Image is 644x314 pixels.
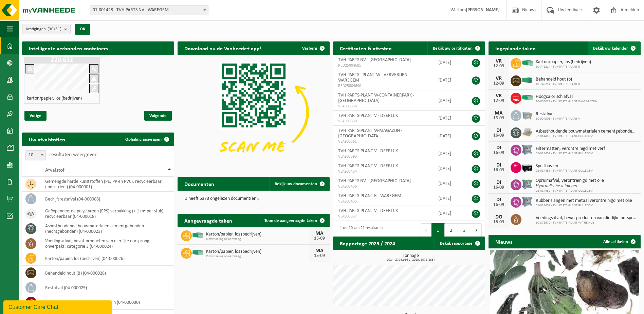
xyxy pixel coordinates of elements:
td: behandeld hout (B) (04-000028) [40,266,174,280]
td: geëxpandeerde polystyreen (EPS) verpakking (< 1 m² per stuk), recycleerbaar (04-000018) [40,206,174,221]
h2: Download nu de Vanheede+ app! [178,41,268,55]
img: WB-2500-GAL-GY-01 [521,109,533,121]
a: Ophaling aanvragen [120,133,173,146]
td: bedrijfsrestafval (04-000008) [40,192,174,206]
span: 01-001428 - TVH PARTS NV - WAREGEM [90,5,208,15]
div: 1 tot 10 van 21 resultaten [336,223,383,238]
div: DO [492,214,505,220]
span: 02-014452 - TVH PARTS-PLANT GULLEGEM [536,134,637,138]
span: Vestigingen [26,24,61,34]
span: Rubber slangen met metaal verontreinigd met olie [536,198,632,204]
count: (30/31) [48,27,61,31]
h2: Certificaten & attesten [333,41,399,55]
div: 12-09 [492,99,505,103]
span: Voedingsafval, bevat producten van dierlijke oorsprong, onverpakt, categorie 3 [536,215,637,221]
span: Volgende [144,111,172,121]
button: Verberg [297,41,329,55]
span: Filtermatten, verontreinigd met verf [536,146,605,152]
span: Hoogcalorisch afval [536,94,597,100]
h2: Rapportage 2025 / 2024 [333,237,402,250]
i: Hydraulische leidingen [536,184,578,189]
span: VLA903361 [338,139,428,144]
span: TVH PARTS-PLANT V - DEERLIJK [338,149,398,154]
span: Omwisseling op aanvraag [206,237,309,241]
div: DI [492,197,505,203]
td: gemengde harde kunststoffen (PE, PP en PVC), recycleerbaar (industrieel) (04-000001) [40,177,174,192]
div: DI [492,180,505,185]
h2: Intelligente verbonden containers [22,41,174,55]
span: TVH PARTS-PLANT W-CONTAINERPARK - [GEOGRAPHIC_DATA] [338,93,414,103]
a: Toon de aangevraagde taken [259,214,329,227]
span: Omwisseling op aanvraag [206,255,309,259]
span: TVH PARTS-PLANT V - DEERLIJK [338,163,398,169]
span: Opruimafval, verontreinigd met olie [536,178,604,184]
td: [DATE] [433,206,465,221]
span: Verberg [302,46,317,51]
h2: Documenten [178,177,221,190]
span: RED25004690 [338,83,428,89]
td: [DATE] [433,55,465,70]
span: 02-014452 - TVH PARTS-PLANT GULLEGEM [536,204,632,208]
img: PB-LB-0680-HPE-BK-11 [521,161,533,173]
span: TVH PARTS-PLANT W-MAGAZIJN - [GEOGRAPHIC_DATA] [338,128,402,139]
img: HK-XC-40-GN-00 [521,77,533,83]
div: 16-09 [492,185,505,190]
button: Next [471,223,482,237]
img: PB-AP-0800-MET-02-01 [521,196,533,207]
span: 10-904503 - TVH PARTS-PLANT V [536,117,580,121]
div: 16-09 [492,151,505,155]
td: inert, recycleerbaar < 80% steenpuin (04-000030) [40,295,174,310]
img: HK-XP-30-GN-00 [521,60,533,66]
img: PB-AP-0800-MET-02-01 [521,144,533,155]
span: 01-001428 - TVH PARTS NV - WAREGEM [90,5,208,15]
td: [DATE] [433,176,465,191]
div: 15-09 [492,116,505,121]
td: restafval (04-000029) [40,280,174,295]
div: MA [313,248,326,254]
span: TVH PARTS NV - [GEOGRAPHIC_DATA] [338,57,411,63]
span: Spuitbussen [536,163,593,169]
a: Bekijk rapportage [435,237,484,250]
img: HK-XP-30-GN-00 [521,94,533,101]
span: Bekijk uw documenten [275,182,317,186]
span: VLA903357 [338,214,428,219]
a: Bekijk uw kalender [588,41,640,55]
div: 18-09 [492,220,505,225]
span: 2024: 2794,966 t - 2025: 1978,835 t [336,258,485,262]
span: VLA903393 [338,154,428,159]
div: DI [492,162,505,168]
td: [DATE] [433,126,465,146]
td: karton/papier, los (bedrijven) (04-000026) [40,251,174,266]
div: DI [492,145,505,151]
td: [DATE] [433,111,465,126]
span: TVH PARTS-PLANT R - WAREGEM [338,193,401,198]
span: VLA903436 [338,184,428,189]
img: LP-PA-00000-WDN-11 [521,126,533,138]
span: Toon de aangevraagde taken [264,219,317,223]
div: 15-09 [313,236,326,241]
div: VR [492,58,505,64]
td: voedingsafval, bevat producten van dierlijke oorsprong, onverpakt, categorie 3 (04-000024) [40,236,174,251]
span: VLA903358 [338,104,428,109]
label: resultaten weergeven [49,152,97,157]
span: 10-878670 - TVH PARTS-PLANT W-THE HUB [536,221,637,225]
h2: Uw afvalstoffen [22,133,72,146]
td: [DATE] [433,70,465,90]
a: Bekijk uw certificaten [427,41,484,55]
p: U heeft 5373 ongelezen document(en). [184,196,323,201]
div: 12-09 [492,81,505,86]
div: 15-09 [313,254,326,258]
span: 02-014452 - TVH PARTS-PLANT GULLEGEM [536,189,604,193]
div: 16-09 [492,133,505,138]
span: VLA903360 [338,119,428,124]
span: Asbesthoudende bouwmaterialen cementgebonden (hechtgebonden) [536,129,637,134]
span: Vorige [24,111,47,121]
span: Behandeld hout (b) [536,77,580,82]
button: 2 [445,223,458,237]
h2: Nieuws [489,235,519,248]
span: Ophaling aanvragen [125,137,162,142]
span: VLA903434 [338,169,428,174]
span: TVH PARTS-PLANT V - DEERLIJK [338,113,398,118]
button: Vestigingen(30/31) [22,24,71,34]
